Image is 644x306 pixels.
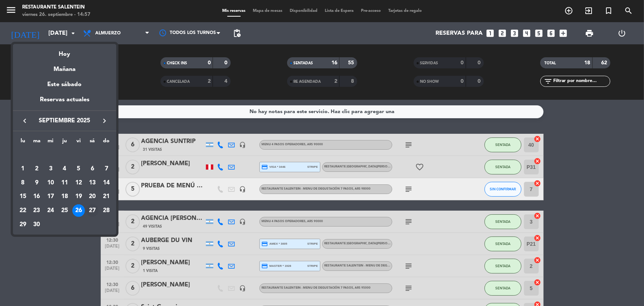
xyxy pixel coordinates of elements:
button: keyboard_arrow_right [98,116,111,126]
td: 29 de septiembre de 2025 [16,218,30,232]
div: 25 [58,204,71,217]
div: 7 [100,163,113,175]
div: 10 [44,177,57,189]
td: 18 de septiembre de 2025 [58,190,72,204]
div: 4 [58,163,71,175]
div: 2 [31,163,43,175]
th: jueves [58,137,72,148]
td: 21 de septiembre de 2025 [99,190,113,204]
div: 22 [17,204,29,217]
td: 12 de septiembre de 2025 [72,176,86,190]
td: 13 de septiembre de 2025 [86,176,100,190]
div: 9 [31,177,43,189]
div: 18 [58,190,71,203]
div: 3 [44,163,57,175]
div: Hoy [13,44,116,59]
td: 25 de septiembre de 2025 [58,204,72,218]
div: 1 [17,163,29,175]
td: 1 de septiembre de 2025 [16,162,30,176]
th: viernes [72,137,86,148]
td: 8 de septiembre de 2025 [16,176,30,190]
div: 20 [86,190,99,203]
td: 16 de septiembre de 2025 [30,190,44,204]
td: 24 de septiembre de 2025 [44,204,58,218]
div: 14 [100,177,113,189]
div: 16 [31,190,43,203]
div: 28 [100,204,113,217]
td: 6 de septiembre de 2025 [86,162,100,176]
th: lunes [16,137,30,148]
td: 4 de septiembre de 2025 [58,162,72,176]
td: 23 de septiembre de 2025 [30,204,44,218]
div: 30 [31,218,43,231]
div: 21 [100,190,113,203]
div: 26 [72,204,85,217]
td: 22 de septiembre de 2025 [16,204,30,218]
span: septiembre 2025 [31,116,98,126]
div: 5 [72,163,85,175]
td: 30 de septiembre de 2025 [30,218,44,232]
td: 9 de septiembre de 2025 [30,176,44,190]
th: martes [30,137,44,148]
div: Mañana [13,59,116,74]
td: 28 de septiembre de 2025 [99,204,113,218]
div: 17 [44,190,57,203]
td: 20 de septiembre de 2025 [86,190,100,204]
td: 3 de septiembre de 2025 [44,162,58,176]
div: Este sábado [13,74,116,95]
td: 2 de septiembre de 2025 [30,162,44,176]
td: 15 de septiembre de 2025 [16,190,30,204]
div: 23 [31,204,43,217]
td: 10 de septiembre de 2025 [44,176,58,190]
td: 19 de septiembre de 2025 [72,190,86,204]
div: 24 [44,204,57,217]
div: 8 [17,177,29,189]
i: keyboard_arrow_right [100,116,109,125]
div: 15 [17,190,29,203]
td: SEP. [16,148,113,162]
th: domingo [99,137,113,148]
th: miércoles [44,137,58,148]
td: 11 de septiembre de 2025 [58,176,72,190]
div: 13 [86,177,99,189]
td: 7 de septiembre de 2025 [99,162,113,176]
td: 14 de septiembre de 2025 [99,176,113,190]
div: 11 [58,177,71,189]
td: 26 de septiembre de 2025 [72,204,86,218]
div: 6 [86,163,99,175]
div: 12 [72,177,85,189]
td: 5 de septiembre de 2025 [72,162,86,176]
button: keyboard_arrow_left [18,116,31,126]
div: Reservas actuales [13,95,116,110]
div: 29 [17,218,29,231]
i: keyboard_arrow_left [20,116,29,125]
td: 27 de septiembre de 2025 [86,204,100,218]
div: 27 [86,204,99,217]
td: 17 de septiembre de 2025 [44,190,58,204]
div: 19 [72,190,85,203]
th: sábado [86,137,100,148]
